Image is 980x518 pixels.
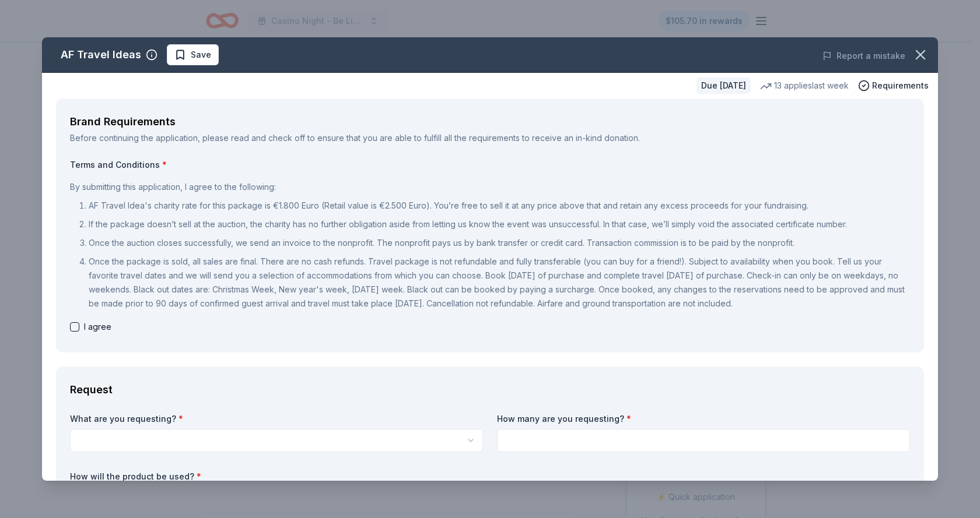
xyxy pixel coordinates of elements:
label: How will the product be used? [70,471,910,482]
button: Report a mistake [822,49,905,63]
p: Once the auction closes successfully, we send an invoice to the nonprofit. The nonprofit pays us ... [89,236,910,250]
button: Save [167,44,219,65]
label: How many are you requesting? [497,413,910,425]
span: Save [191,48,211,62]
div: Due [DATE] [696,77,751,94]
div: AF Travel Ideas [61,45,141,64]
p: AF Travel Idea's charity rate for this package is €1.800 Euro (Retail value is €2.500 Euro). You’... [89,199,910,213]
label: Terms and Conditions [70,159,910,171]
div: Request [70,380,910,399]
div: 13 applies last week [760,79,849,93]
button: Requirements [858,79,929,93]
div: Brand Requirements [70,112,910,131]
p: By submitting this application, I agree to the following: [70,180,910,194]
span: I agree [84,320,111,334]
span: Requirements [872,79,929,93]
div: Before continuing the application, please read and check off to ensure that you are able to fulfi... [70,131,910,145]
p: If the package doesn’t sell at the auction, the charity has no further obligation aside from lett... [89,217,910,231]
p: Once the package is sold, all sales are final. There are no cash refunds. Travel package is not r... [89,255,910,311]
label: What are you requesting? [70,413,483,425]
